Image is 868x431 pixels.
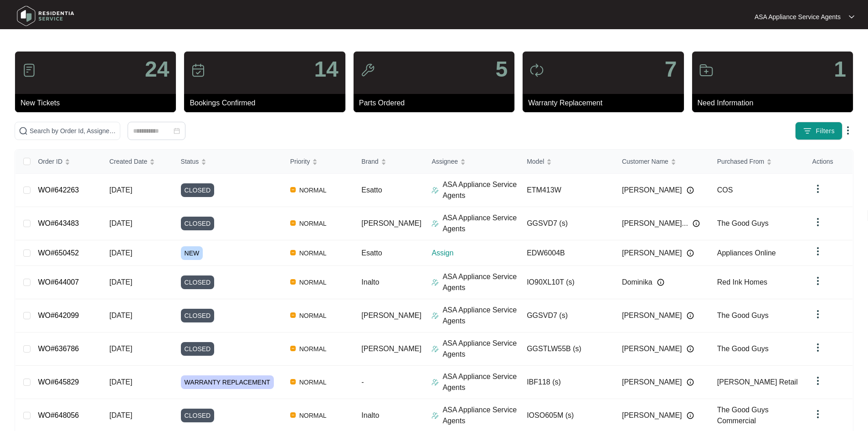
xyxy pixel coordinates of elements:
[812,183,823,194] img: dropdown arrow
[181,156,199,166] span: Status
[519,299,615,332] td: GGSVD7 (s)
[431,220,439,227] img: Assigner Icon
[622,218,688,229] span: [PERSON_NAME]...
[693,220,700,227] img: Info icon
[38,156,62,166] span: Order ID
[717,249,776,257] span: Appliances Online
[431,379,439,386] img: Assigner Icon
[495,58,508,80] p: 5
[687,249,694,257] img: Info icon
[181,309,215,322] span: CLOSED
[657,279,664,286] img: Info icon
[109,345,132,353] span: [DATE]
[442,213,519,234] p: ASA Appliance Service Agents
[699,63,714,78] img: icon
[354,150,424,174] th: Brand
[145,58,169,80] p: 24
[717,345,769,353] span: The Good Guys
[442,338,519,360] p: ASA Appliance Service Agents
[296,185,330,196] span: NORMAL
[181,275,215,289] span: CLOSED
[442,305,519,327] p: ASA Appliance Service Agents
[717,278,767,286] span: Red Ink Homes
[717,156,764,166] span: Purchased From
[290,379,296,384] img: Vercel Logo
[22,63,36,78] img: icon
[431,156,458,166] span: Assignee
[109,186,132,194] span: [DATE]
[360,63,375,78] img: icon
[38,411,79,419] a: WO#648056
[109,411,132,419] span: [DATE]
[622,277,652,288] span: Dominika
[109,378,132,386] span: [DATE]
[296,277,330,288] span: NORMAL
[519,366,615,399] td: IBF118 (s)
[717,312,769,319] span: The Good Guys
[30,126,116,136] input: Search by Order Id, Assignee Name, Customer Name, Brand and Model
[710,150,805,174] th: Purchased From
[296,218,330,229] span: NORMAL
[803,126,812,135] img: filter icon
[812,309,823,320] img: dropdown arrow
[314,58,338,80] p: 14
[622,310,682,321] span: [PERSON_NAME]
[519,240,615,266] td: EDW6004B
[181,217,215,230] span: CLOSED
[38,378,79,386] a: WO#645829
[622,343,682,354] span: [PERSON_NAME]
[31,150,102,174] th: Order ID
[361,219,421,227] span: [PERSON_NAME]
[290,250,296,255] img: Vercel Logo
[812,246,823,257] img: dropdown arrow
[296,377,330,388] span: NORMAL
[361,186,382,194] span: Esatto
[519,266,615,299] td: IO90XL10T (s)
[190,98,345,109] p: Bookings Confirmed
[109,156,147,166] span: Created Date
[519,332,615,366] td: GGSTLW55B (s)
[717,378,798,386] span: [PERSON_NAME] Retail
[361,278,379,286] span: Inalto
[812,275,823,286] img: dropdown arrow
[109,219,132,227] span: [DATE]
[296,343,330,354] span: NORMAL
[816,126,835,136] span: Filters
[431,345,439,353] img: Assigner Icon
[290,156,310,166] span: Priority
[181,409,215,422] span: CLOSED
[431,412,439,419] img: Assigner Icon
[424,150,519,174] th: Assignee
[109,278,132,286] span: [DATE]
[290,279,296,285] img: Vercel Logo
[290,312,296,318] img: Vercel Logo
[38,219,79,227] a: WO#643483
[296,410,330,421] span: NORMAL
[519,207,615,240] td: GGSVD7 (s)
[431,187,439,194] img: Assigner Icon
[174,150,283,174] th: Status
[109,312,132,319] span: [DATE]
[290,220,296,226] img: Vercel Logo
[431,312,439,319] img: Assigner Icon
[755,12,841,21] p: ASA Appliance Service Agents
[622,377,682,388] span: [PERSON_NAME]
[622,185,682,196] span: [PERSON_NAME]
[38,278,79,286] a: WO#644007
[290,346,296,351] img: Vercel Logo
[795,122,842,140] button: filter iconFilters
[519,150,615,174] th: Model
[38,186,79,194] a: WO#642263
[812,217,823,228] img: dropdown arrow
[431,279,439,286] img: Assigner Icon
[527,156,544,166] span: Model
[812,342,823,353] img: dropdown arrow
[361,345,421,353] span: [PERSON_NAME]
[296,248,330,259] span: NORMAL
[290,187,296,192] img: Vercel Logo
[109,249,132,257] span: [DATE]
[622,156,668,166] span: Customer Name
[21,98,176,109] p: New Tickets
[191,63,205,78] img: icon
[442,371,519,393] p: ASA Appliance Service Agents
